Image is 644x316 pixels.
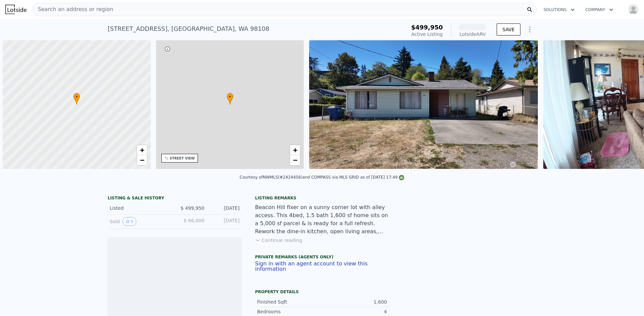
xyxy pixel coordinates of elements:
[411,31,443,37] span: Active Listing
[497,23,520,36] button: SAVE
[293,156,297,164] span: −
[293,146,297,154] span: +
[255,254,389,261] div: Private Remarks (Agents Only)
[255,289,389,295] div: Property details
[290,145,300,155] a: Zoom in
[523,23,536,36] button: Show Options
[184,218,204,223] span: $ 66,000
[210,217,240,226] div: [DATE]
[322,299,387,305] div: 1,600
[538,4,580,16] button: Solutions
[140,156,144,164] span: −
[227,93,233,105] div: •
[140,146,144,154] span: +
[137,155,147,165] a: Zoom out
[255,237,302,244] button: Continue reading
[210,205,240,211] div: [DATE]
[309,40,538,169] img: Sale: 167543124 Parcel: 98255036
[227,94,233,100] span: •
[255,203,389,236] div: Beacon Hill fixer on a sunny corner lot with alley access. This 4bed, 1.5 bath 1,600 sf home sits...
[32,5,113,13] span: Search an address or region
[257,308,322,315] div: Bedrooms
[290,155,300,165] a: Zoom out
[137,145,147,155] a: Zoom in
[73,93,80,105] div: •
[123,217,137,226] button: View historical data
[322,308,387,315] div: 4
[628,4,639,15] img: avatar
[110,205,169,211] div: Listed
[5,5,26,14] img: Lotside
[399,175,404,180] img: NWMLS Logo
[255,261,389,272] button: Sign in with an agent account to view this information
[580,4,619,16] button: Company
[108,195,242,202] div: LISTING & SALE HISTORY
[257,299,322,305] div: Finished Sqft
[459,31,486,38] div: Lotside ARV
[411,24,443,31] span: $499,950
[255,195,389,201] div: Listing remarks
[73,94,80,100] span: •
[108,24,270,34] div: [STREET_ADDRESS] , [GEOGRAPHIC_DATA] , WA 98108
[110,217,169,226] div: Sold
[181,205,204,211] span: $ 499,950
[170,156,195,161] div: STREET VIEW
[240,175,405,180] div: Courtesy of NWMLS (#2424456) and COMPASS via MLS GRID as of [DATE] 17:49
